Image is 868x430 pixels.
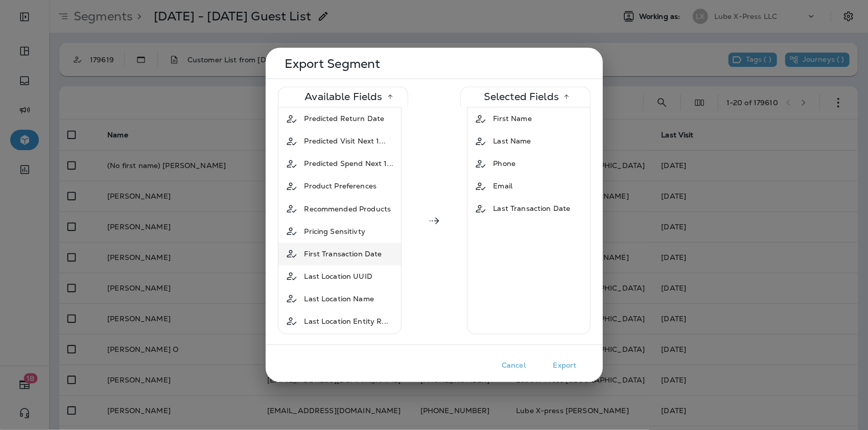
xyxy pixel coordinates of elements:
span: Last Location Name [304,294,374,304]
span: First Transaction Date [304,249,382,259]
button: Cancel [488,358,539,374]
span: Recommended Products [304,204,391,214]
p: Available Fields [304,93,382,101]
p: Selected Fields [484,93,559,101]
span: First Name [494,114,532,124]
span: Predicted Visit Next 1... [304,136,386,147]
span: Predicted Return Date [304,114,385,124]
span: Product Preferences [304,181,377,192]
button: Sort by name [383,89,398,105]
span: Last Name [494,136,531,147]
span: Last Transaction Date [494,204,571,214]
span: Email [494,181,513,192]
button: Sort by name [559,89,574,105]
button: Export [539,358,591,374]
span: Phone [494,159,516,169]
span: Predicted Spend Next 1... [304,159,394,169]
span: Last Location Entity R... [304,316,389,326]
span: Last Location UUID [304,271,373,281]
span: Pricing Sensitivty [304,226,366,236]
p: Export Segment [285,60,587,68]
